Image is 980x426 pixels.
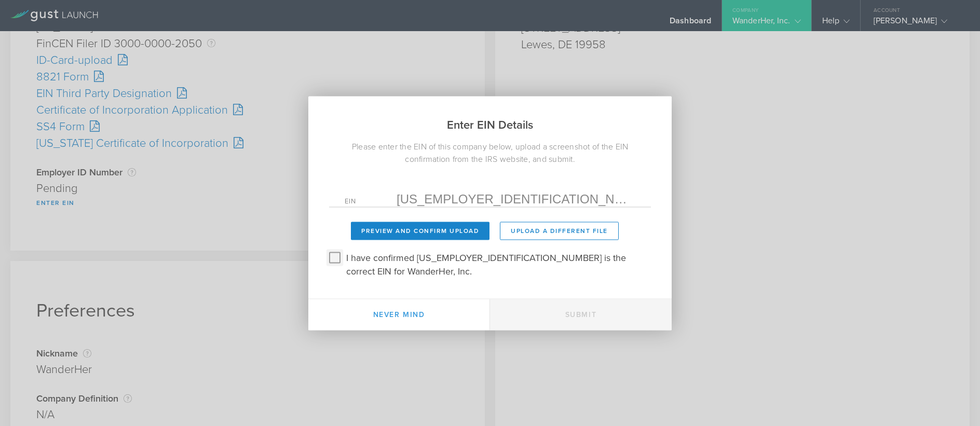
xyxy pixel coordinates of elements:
h2: Enter EIN Details [308,96,672,140]
div: Please enter the EIN of this company below, upload a screenshot of the EIN confirmation from the ... [308,140,672,165]
button: Preview and Confirm Upload [351,222,489,240]
label: EIN [345,198,397,207]
label: I have confirmed [US_EMPLOYER_IDENTIFICATION_NUMBER] is the correct EIN for WanderHer, Inc. [346,249,648,278]
button: Never mind [308,299,490,330]
input: Required [397,191,635,207]
iframe: Chat Widget [928,376,980,426]
button: Submit [490,299,672,330]
button: Upload a different File [500,222,619,240]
